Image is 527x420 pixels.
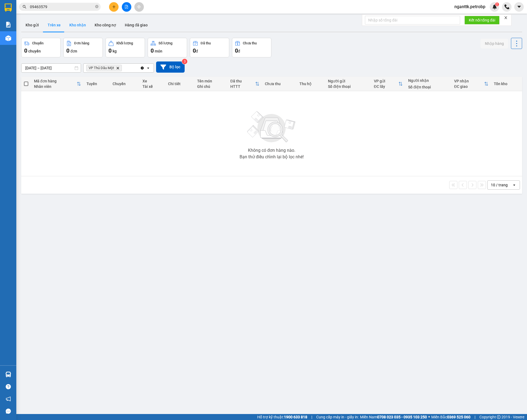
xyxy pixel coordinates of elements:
div: Thu hộ [299,82,323,86]
span: | [475,414,475,420]
div: Chuyến [113,82,137,86]
div: Ghi chú [197,84,225,89]
img: warehouse-icon [5,372,11,377]
span: aim [137,5,141,9]
button: Trên xe [43,18,65,32]
div: Số điện thoại [408,85,449,89]
div: Người nhận [408,78,449,83]
div: Chưa thu [243,41,257,45]
button: caret-down [514,2,524,12]
span: close-circle [95,4,98,10]
button: Đơn hàng0đơn [63,38,103,57]
span: món [155,49,162,53]
button: Nhập hàng [480,39,508,48]
span: ⚪️ [428,416,430,418]
span: search [23,5,26,9]
img: logo-vxr [5,4,12,12]
div: Số lượng [159,41,172,45]
div: Đã thu [230,79,255,83]
button: Kho gửi [21,18,43,32]
span: caret-down [517,4,522,9]
button: Kho công nợ [90,18,120,32]
div: ĐC giao [454,84,484,89]
span: file-add [125,5,128,9]
span: đ [238,49,240,53]
div: Tài xế [142,84,163,89]
span: VP Thủ Dầu Một [89,66,114,70]
span: 0 [151,47,154,54]
button: Khối lượng0kg [106,38,145,57]
button: file-add [122,2,131,12]
img: warehouse-icon [5,35,11,41]
div: Tên món [197,79,225,83]
div: Chi tiết [168,82,192,86]
strong: 0369 525 060 [447,415,470,419]
sup: 3 [182,59,187,64]
th: Toggle SortBy [371,77,406,91]
span: 0 [193,47,196,54]
div: Số điện thoại [328,84,368,89]
div: VP gửi [374,79,399,83]
div: Tồn kho [494,82,519,86]
sup: 2 [495,2,499,6]
span: chuyến [28,49,41,53]
button: Chưa thu0đ [232,38,271,57]
div: Mã đơn hàng [34,79,77,83]
div: ĐC lấy [374,84,399,89]
span: Hỗ trợ kỹ thuật: [257,414,307,420]
span: 0 [24,47,27,54]
span: Miền Nam [360,414,427,420]
span: question-circle [6,384,11,389]
span: close-circle [95,5,98,8]
div: Không có đơn hàng nào. [248,148,295,153]
span: plus [112,5,116,9]
img: phone-icon [504,4,509,9]
span: Kết nối tổng đài [469,17,495,23]
svg: open [146,66,150,70]
button: Số lượng0món [148,38,187,57]
button: Chuyến0chuyến [21,38,61,57]
th: Toggle SortBy [228,77,262,91]
button: Kho nhận [65,18,90,32]
div: HTTT [230,84,255,89]
svg: Clear all [140,66,144,70]
div: Tuyến [86,82,107,86]
th: Toggle SortBy [451,77,491,91]
span: đơn [70,49,77,53]
button: Hàng đã giao [120,18,152,32]
img: solution-icon [5,22,11,27]
div: Nhân viên [34,84,77,89]
span: close [504,16,508,20]
span: đ [196,49,198,53]
button: Đã thu0đ [190,38,229,57]
div: Đã thu [201,41,211,45]
input: Selected VP Thủ Dầu Một. [123,65,123,71]
strong: 0708 023 035 - 0935 103 250 [377,415,427,419]
input: Tìm tên, số ĐT hoặc mã đơn [30,4,94,10]
svg: open [512,183,516,187]
span: message [6,409,11,414]
span: 2 [496,2,498,6]
button: aim [134,2,144,12]
img: icon-new-feature [492,4,497,9]
input: Select a date range. [21,64,81,72]
div: Người gửi [328,79,368,83]
div: Đơn hàng [74,41,89,45]
svg: Delete [116,66,119,70]
span: | [311,414,312,420]
input: Nhập số tổng đài [365,16,460,24]
div: Chuyến [32,41,44,45]
span: kg [113,49,117,53]
span: VP Thủ Dầu Một, close by backspace [86,65,122,71]
span: 0 [108,47,111,54]
th: Toggle SortBy [31,77,84,91]
div: VP nhận [454,79,484,83]
button: plus [109,2,119,12]
span: 0 [66,47,69,54]
div: Bạn thử điều chỉnh lại bộ lọc nhé! [240,155,304,159]
span: Miền Bắc [431,414,470,420]
span: 0 [235,47,238,54]
img: svg+xml;base64,PHN2ZyBjbGFzcz0ibGlzdC1wbHVnX19zdmciIHhtbG5zPSJodHRwOi8vd3d3LnczLm9yZy8yMDAwL3N2Zy... [244,108,299,146]
div: Xe [142,79,163,83]
span: copyright [497,415,501,419]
